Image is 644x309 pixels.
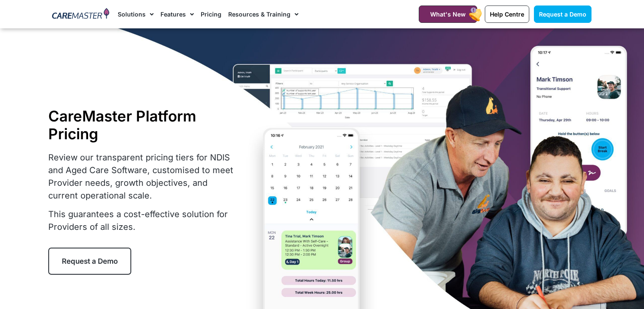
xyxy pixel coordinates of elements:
[534,6,591,23] a: Request a Demo
[48,208,239,233] p: This guarantees a cost-effective solution for Providers of all sizes.
[490,11,524,18] span: Help Centre
[52,8,109,21] img: CareMaster Logo
[485,6,529,23] a: Help Centre
[539,11,586,18] span: Request a Demo
[48,107,239,143] h1: CareMaster Platform Pricing
[430,11,466,18] span: What's New
[48,248,131,275] a: Request a Demo
[62,257,118,265] span: Request a Demo
[48,151,239,202] p: Review our transparent pricing tiers for NDIS and Aged Care Software, customised to meet Provider...
[419,6,477,23] a: What's New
